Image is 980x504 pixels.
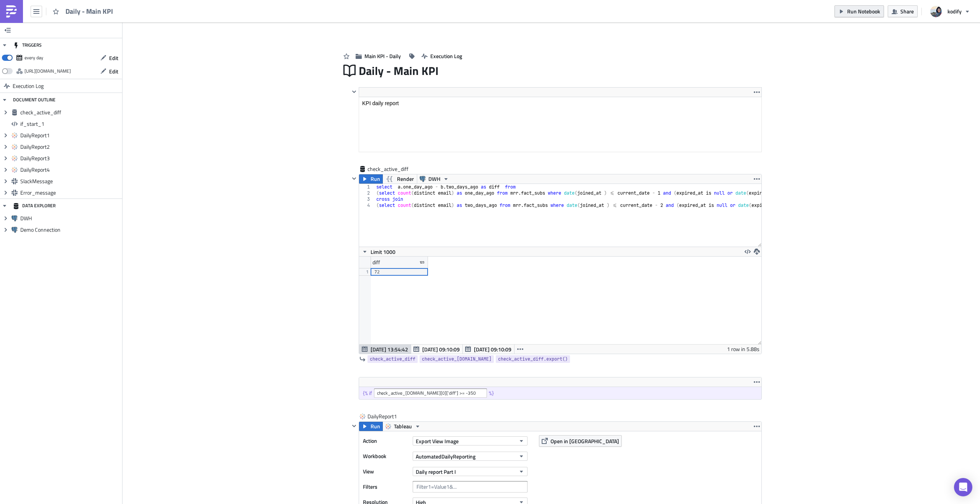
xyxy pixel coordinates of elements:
[359,247,398,256] button: Limit 1000
[359,97,761,152] iframe: Rich Text Area
[96,65,122,77] button: Edit
[359,174,383,184] button: Run
[363,450,409,462] label: Workbook
[20,143,120,150] span: DailyReport2
[363,466,409,477] label: View
[382,422,423,431] button: Tableau
[363,435,409,447] label: Action
[413,436,528,445] button: Export View Image
[20,109,120,116] span: check_active_diff
[888,5,918,17] button: Share
[13,199,56,213] div: DATA EXPLORER
[394,422,412,431] span: Tableau
[422,355,492,363] span: check_active_[DOMAIN_NAME]
[413,452,528,461] button: AutomatedDailyReporting
[359,422,383,431] button: Run
[413,467,528,476] button: Daily report Part I
[371,345,408,353] span: [DATE] 13:54:42
[24,52,43,63] div: every day
[929,5,942,18] img: Avatar
[20,166,120,173] span: DailyReport4
[20,226,120,233] span: Demo Connection
[954,478,972,496] div: Open Intercom Messenger
[374,268,424,276] div: 72
[489,390,496,397] div: %}
[370,355,415,363] span: check_active_diff
[24,65,71,77] div: https://pushmetrics.io/api/v1/report/MeL9WZGozZ/webhook?token=1376edafa6c84120af63810cb099268a
[926,3,974,20] button: kodify
[359,63,439,78] span: Daily - Main KPI
[20,132,120,139] span: DailyReport1
[411,345,463,354] button: [DATE] 09:10:09
[372,257,380,268] div: diff
[109,54,118,62] span: Edit
[416,452,475,460] span: AutomatedDailyReporting
[20,155,120,162] span: DailyReport3
[359,196,375,202] div: 3
[474,345,511,353] span: [DATE] 09:10:09
[350,87,359,96] button: Hide content
[550,437,619,445] span: Open in [GEOGRAPHIC_DATA]
[371,174,380,184] span: Run
[416,468,456,476] span: Daily report Part I
[20,189,120,196] span: Error_message
[416,437,459,445] span: Export View Image
[3,3,383,9] p: Daily KPI.
[417,174,452,184] button: DWH
[539,435,622,447] button: Open in [GEOGRAPHIC_DATA]
[359,190,375,196] div: 2
[363,481,409,493] label: Filters
[363,390,374,397] div: {% if
[430,52,462,60] span: Execution Log
[5,5,18,18] img: PushMetrics
[498,355,568,363] span: check_active_diff.export()
[65,7,114,16] span: Daily - Main KPI
[350,421,359,431] button: Hide content
[947,7,962,15] span: kodify
[350,174,359,183] button: Hide content
[367,355,418,363] a: check_active_diff
[359,345,411,354] button: [DATE] 13:54:42
[835,5,884,17] button: Run Notebook
[352,50,405,62] button: Main KPI - Daily
[727,345,759,354] div: 1 row in 5.88s
[422,345,460,353] span: [DATE] 09:10:09
[428,174,440,184] span: DWH
[418,50,466,62] button: Execution Log
[413,481,528,493] input: Filter1=Value1&...
[3,3,383,9] body: Rich Text Area. Press ALT-0 for help.
[13,79,44,93] span: Execution Log
[3,3,383,9] p: Error in active subscribers. No KPI report sent.
[420,355,494,363] a: check_active_[DOMAIN_NAME]
[20,215,120,222] span: DWH
[496,355,570,363] a: check_active_diff.export()
[847,7,880,15] span: Run Notebook
[20,178,120,185] span: SlackMessage
[900,7,914,15] span: Share
[13,93,56,107] div: DOCUMENT OUTLINE
[96,52,122,64] button: Edit
[359,184,375,190] div: 1
[20,120,120,127] span: if_start_1
[371,248,395,256] span: Limit 1000
[364,52,401,60] span: Main KPI - Daily
[359,202,375,208] div: 4
[397,174,414,184] span: Render
[462,345,514,354] button: [DATE] 09:10:09
[367,165,409,173] span: check_active_diff
[371,422,380,431] span: Run
[13,38,42,52] div: TRIGGERS
[109,67,118,75] span: Edit
[367,413,398,420] span: DailyReport1
[382,174,417,184] button: Render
